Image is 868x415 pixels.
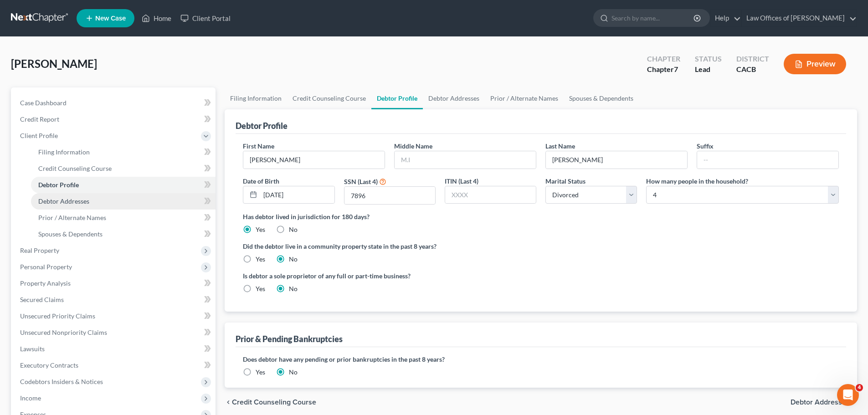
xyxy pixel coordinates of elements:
[31,193,216,210] a: Debtor Addresses
[485,87,564,109] a: Prior / Alternate Names
[545,176,586,186] label: Marital Status
[243,141,274,151] label: First Name
[289,368,298,377] label: No
[256,284,265,293] label: Yes
[697,151,838,169] input: --
[695,54,722,64] div: Status
[371,87,423,109] a: Debtor Profile
[423,87,485,109] a: Debtor Addresses
[287,87,371,109] a: Credit Counseling Course
[20,378,103,385] span: Codebtors Insiders & Notices
[243,151,385,169] input: --
[38,197,89,205] span: Debtor Addresses
[791,399,850,406] span: Debtor Addresses
[394,141,432,151] label: Middle Name
[20,296,64,303] span: Secured Claims
[344,177,378,186] label: SSN (Last 4)
[225,399,316,406] button: chevron_left Credit Counseling Course
[344,187,435,204] input: XXXX
[736,54,769,64] div: District
[674,65,678,73] span: 7
[20,328,107,336] span: Unsecured Nonpriority Claims
[38,230,103,238] span: Spouses & Dependents
[256,225,265,234] label: Yes
[13,341,216,357] a: Lawsuits
[256,255,265,264] label: Yes
[243,212,839,221] label: Has debtor lived in jurisdiction for 180 days?
[647,54,680,64] div: Chapter
[236,120,288,131] div: Debtor Profile
[260,186,334,204] input: MM/DD/YYYY
[791,399,857,406] button: Debtor Addresses chevron_right
[31,226,216,242] a: Spouses & Dependents
[20,115,59,123] span: Credit Report
[13,95,216,111] a: Case Dashboard
[31,210,216,226] a: Prior / Alternate Names
[445,176,478,186] label: ITIN (Last 4)
[445,186,536,204] input: XXXX
[289,255,298,264] label: No
[243,271,536,281] label: Is debtor a sole proprietor of any full or part-time business?
[20,263,72,271] span: Personal Property
[243,176,279,186] label: Date of Birth
[13,308,216,324] a: Unsecured Priority Claims
[13,357,216,374] a: Executory Contracts
[243,354,839,364] label: Does debtor have any pending or prior bankruptcies in the past 8 years?
[225,87,287,109] a: Filing Information
[289,284,298,293] label: No
[695,64,722,75] div: Lead
[31,177,216,193] a: Debtor Profile
[243,241,839,251] label: Did the debtor live in a community property state in the past 8 years?
[38,148,90,156] span: Filing Information
[225,399,232,406] i: chevron_left
[837,384,859,406] iframe: Intercom live chat
[20,132,58,139] span: Client Profile
[13,324,216,341] a: Unsecured Nonpriority Claims
[20,312,95,320] span: Unsecured Priority Claims
[20,361,78,369] span: Executory Contracts
[20,394,41,402] span: Income
[13,275,216,292] a: Property Analysis
[13,111,216,128] a: Credit Report
[38,164,112,172] span: Credit Counseling Course
[697,141,714,151] label: Suffix
[564,87,639,109] a: Spouses & Dependents
[20,99,67,107] span: Case Dashboard
[784,54,846,74] button: Preview
[38,181,79,189] span: Debtor Profile
[611,10,695,26] input: Search by name...
[31,160,216,177] a: Credit Counseling Course
[95,15,126,22] span: New Case
[232,399,316,406] span: Credit Counseling Course
[736,64,769,75] div: CACB
[31,144,216,160] a: Filing Information
[236,333,343,344] div: Prior & Pending Bankruptcies
[710,10,741,26] a: Help
[546,151,687,169] input: --
[395,151,536,169] input: M.I
[856,384,863,391] span: 4
[545,141,575,151] label: Last Name
[647,64,680,75] div: Chapter
[13,292,216,308] a: Secured Claims
[176,10,235,26] a: Client Portal
[137,10,176,26] a: Home
[11,57,97,70] span: [PERSON_NAME]
[20,246,59,254] span: Real Property
[646,176,748,186] label: How many people in the household?
[289,225,298,234] label: No
[256,368,265,377] label: Yes
[20,345,45,353] span: Lawsuits
[38,214,106,221] span: Prior / Alternate Names
[20,279,71,287] span: Property Analysis
[742,10,857,26] a: Law Offices of [PERSON_NAME]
